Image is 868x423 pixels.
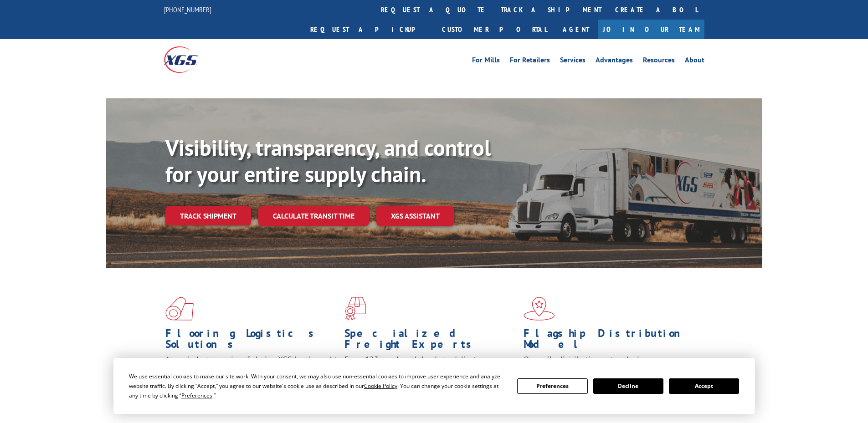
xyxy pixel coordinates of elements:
[598,20,704,39] a: Join Our Team
[164,5,211,14] a: [PHONE_NUMBER]
[129,372,506,400] div: We use essential cookies to make our site work. With your consent, we may also use non-essential ...
[364,382,397,390] span: Cookie Policy
[344,297,366,321] img: xgs-icon-focused-on-flooring-red
[181,392,212,399] span: Preferences
[517,378,587,394] button: Preferences
[472,56,500,66] a: For Mills
[524,328,696,354] h1: Flagship Distribution Model
[524,354,691,376] span: Our agile distribution network gives you nationwide inventory management on demand.
[554,20,598,39] a: Agent
[113,358,755,414] div: Cookie Consent Prompt
[165,133,491,188] b: Visibility, transparency, and control for your entire supply chain.
[643,56,675,66] a: Resources
[344,328,517,354] h1: Specialized Freight Experts
[593,378,663,394] button: Decline
[165,297,194,321] img: xgs-icon-total-supply-chain-intelligence-red
[510,56,550,66] a: For Retailers
[435,20,554,39] a: Customer Portal
[524,297,555,321] img: xgs-icon-flagship-distribution-model-red
[258,206,369,226] a: Calculate transit time
[596,56,633,66] a: Advantages
[165,206,251,225] a: Track shipment
[669,378,739,394] button: Accept
[560,56,586,66] a: Services
[344,354,517,395] p: From 123 overlength loads to delicate cargo, our experienced staff knows the best way to move you...
[685,56,704,66] a: About
[165,328,338,354] h1: Flooring Logistics Solutions
[376,206,454,226] a: XGS ASSISTANT
[303,20,435,39] a: Request a pickup
[165,354,337,387] span: As an industry carrier of choice, XGS has brought innovation and dedication to flooring logistics...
